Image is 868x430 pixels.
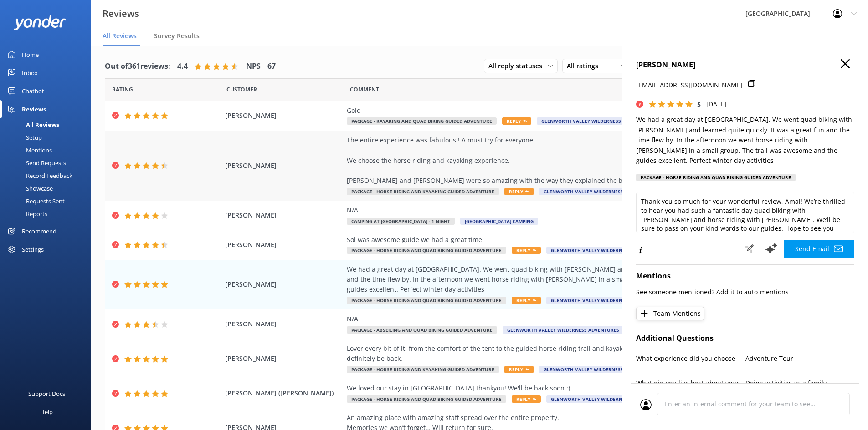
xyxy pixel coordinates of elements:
[460,218,538,225] span: [GEOGRAPHIC_DATA] Camping
[347,106,761,116] div: Goid
[347,135,761,186] div: The entire experience was fabulous!! A must try for everyone. We choose the horse riding and kaya...
[636,59,854,71] h4: [PERSON_NAME]
[5,182,91,195] a: Showcase
[22,100,46,118] div: Reviews
[636,174,796,181] div: Package - Horse Riding and Quad Biking Guided Adventure
[841,59,850,69] button: Close
[225,354,343,364] span: [PERSON_NAME]
[5,144,52,157] div: Mentions
[5,144,91,157] a: Mentions
[512,247,541,254] span: Reply
[347,326,497,334] span: Package - Abseiling and Quad Biking Guided Adventure
[347,188,499,195] span: Package - Horse Riding and Kayaking Guided Adventure
[636,333,854,344] h4: Additional Questions
[5,182,53,195] div: Showcase
[225,240,343,250] span: [PERSON_NAME]
[22,222,56,240] div: Recommend
[636,115,854,166] p: We had a great day at [GEOGRAPHIC_DATA]. We went quad biking with [PERSON_NAME] and learned quite...
[504,188,534,195] span: Reply
[5,195,65,207] div: Requests Sent
[546,297,668,304] span: Glenworth Valley Wilderness Adventures
[636,378,745,399] p: What did you like best about your experience?
[226,85,257,94] span: Date
[5,169,91,182] a: Record Feedback
[22,46,39,64] div: Home
[246,61,261,72] h4: NPS
[512,395,541,403] span: Reply
[225,111,343,121] span: [PERSON_NAME]
[177,61,188,72] h4: 4.4
[347,366,499,373] span: Package - Horse Riding and Kayaking Guided Adventure
[347,218,455,225] span: Camping at [GEOGRAPHIC_DATA] - 1 night
[28,384,65,403] div: Support Docs
[5,131,91,144] a: Setup
[539,366,660,373] span: Glenworth Valley Wilderness Adventures
[347,235,761,245] div: Sol was awesome guide we had a great time
[539,188,660,195] span: Glenworth Valley Wilderness Adventures
[5,118,91,131] a: All Reviews
[225,210,343,220] span: [PERSON_NAME]
[347,205,761,215] div: N/A
[636,287,854,297] p: See someone mentioned? Add it to auto-mentions
[347,314,761,324] div: N/A
[347,297,506,304] span: Package - Horse Riding and Quad Biking Guided Adventure
[5,169,72,182] div: Record Feedback
[537,117,658,125] span: Glenworth Valley Wilderness Adventures
[5,118,59,131] div: All Reviews
[640,399,652,410] img: user_profile.svg
[784,240,854,258] button: Send Email
[225,388,343,398] span: [PERSON_NAME] ([PERSON_NAME])
[488,61,548,71] span: All reply statuses
[347,247,506,254] span: Package - Horse Riding and Quad Biking Guided Adventure
[636,192,854,233] textarea: Thank you so much for your wonderful review, Amal! We’re thrilled to hear you had such a fantasti...
[103,6,139,21] h3: Reviews
[5,157,66,169] div: Send Requests
[267,61,276,72] h4: 67
[745,378,855,388] p: Doing activities as a family
[347,117,497,125] span: Package - Kayaking and Quad Biking Guided Adventure
[5,131,42,144] div: Setup
[105,61,170,72] h4: Out of 361 reviews:
[636,270,854,282] h4: Mentions
[5,195,91,207] a: Requests Sent
[103,31,137,40] span: All Reviews
[5,157,91,169] a: Send Requests
[225,279,343,289] span: [PERSON_NAME]
[546,395,668,403] span: Glenworth Valley Wilderness Adventures
[14,15,66,30] img: yonder-white-logo.png
[706,99,727,109] p: [DATE]
[22,82,44,100] div: Chatbot
[22,240,44,258] div: Settings
[350,85,379,94] span: Question
[567,61,604,71] span: All ratings
[512,297,541,304] span: Reply
[225,319,343,329] span: [PERSON_NAME]
[546,247,668,254] span: Glenworth Valley Wilderness Adventures
[347,264,761,295] div: We had a great day at [GEOGRAPHIC_DATA]. We went quad biking with [PERSON_NAME] and learned quite...
[697,100,701,109] span: 5
[503,326,624,334] span: Glenworth Valley Wilderness Adventures
[40,403,53,421] div: Help
[225,161,343,171] span: [PERSON_NAME]
[22,64,38,82] div: Inbox
[745,354,855,364] p: Adventure Tour
[502,117,531,125] span: Reply
[5,207,47,220] div: Reports
[154,31,200,40] span: Survey Results
[636,354,745,364] p: What experience did you choose
[347,395,506,403] span: Package - Horse Riding and Quad Biking Guided Adventure
[504,366,534,373] span: Reply
[5,207,91,220] a: Reports
[636,307,704,320] button: Team Mentions
[347,383,761,393] div: We loved our stay in [GEOGRAPHIC_DATA] thankyou! We'll be back soon :)
[112,85,133,94] span: Date
[347,344,761,364] div: Lover every bit of it, from the comfort of the tent to the guided horse riding trail and kayaking...
[636,80,743,90] p: [EMAIL_ADDRESS][DOMAIN_NAME]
